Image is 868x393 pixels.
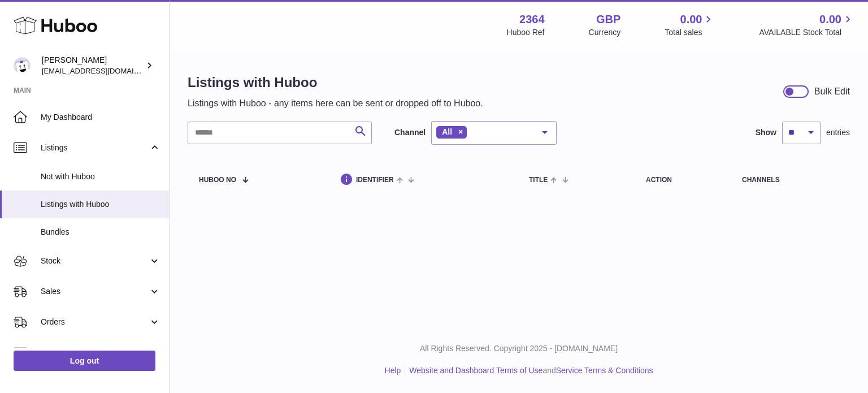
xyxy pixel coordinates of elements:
[759,12,854,38] a: 0.00 AVAILABLE Stock Total
[41,227,160,237] span: Bundles
[41,112,160,123] span: My Dashboard
[742,176,839,184] div: channels
[646,176,719,184] div: action
[41,171,160,182] span: Not with Huboo
[179,343,859,354] p: All Rights Reserved. Copyright 2025 - [DOMAIN_NAME]
[199,176,236,184] span: Huboo no
[556,366,653,375] a: Service Terms & Conditions
[442,127,452,136] span: All
[814,85,850,98] div: Bulk Edit
[596,12,620,27] strong: GBP
[826,127,850,138] span: entries
[14,57,31,74] img: internalAdmin-2364@internal.huboo.com
[42,55,144,76] div: [PERSON_NAME]
[385,366,401,375] a: Help
[394,127,426,138] label: Channel
[188,74,483,92] h1: Listings with Huboo
[41,142,149,153] span: Listings
[409,366,542,375] a: Website and Dashboard Terms of Use
[519,12,545,27] strong: 2364
[529,176,548,184] span: title
[405,365,653,376] li: and
[356,176,394,184] span: identifier
[41,317,149,327] span: Orders
[41,199,160,210] span: Listings with Huboo
[41,256,149,266] span: Stock
[680,12,702,27] span: 0.00
[759,27,854,38] span: AVAILABLE Stock Total
[756,127,776,138] label: Show
[188,97,483,110] p: Listings with Huboo - any items here can be sent or dropped off to Huboo.
[41,286,149,297] span: Sales
[42,66,166,75] span: [EMAIL_ADDRESS][DOMAIN_NAME]
[589,27,621,38] div: Currency
[665,27,715,38] span: Total sales
[819,12,841,27] span: 0.00
[14,351,155,371] a: Log out
[41,347,160,358] span: Usage
[507,27,545,38] div: Huboo Ref
[665,12,715,38] a: 0.00 Total sales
